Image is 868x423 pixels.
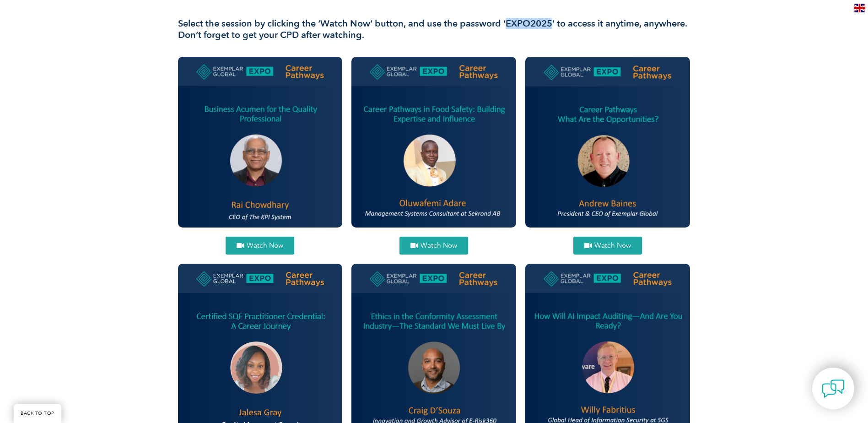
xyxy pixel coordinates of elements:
[399,237,468,255] a: Watch Now
[421,242,457,249] span: Watch Now
[226,237,294,255] a: Watch Now
[822,377,845,400] img: contact-chat.png
[594,242,631,249] span: Watch Now
[351,57,516,228] img: Oluwafemi
[178,18,690,41] h3: Select the session by clicking the ‘Watch Now’ button, and use the password ‘EXPO2025’ to access ...
[854,4,865,12] img: en
[573,237,642,255] a: Watch Now
[178,57,343,228] img: Rai
[525,57,690,227] img: andrew
[247,242,283,249] span: Watch Now
[14,404,61,423] a: BACK TO TOP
